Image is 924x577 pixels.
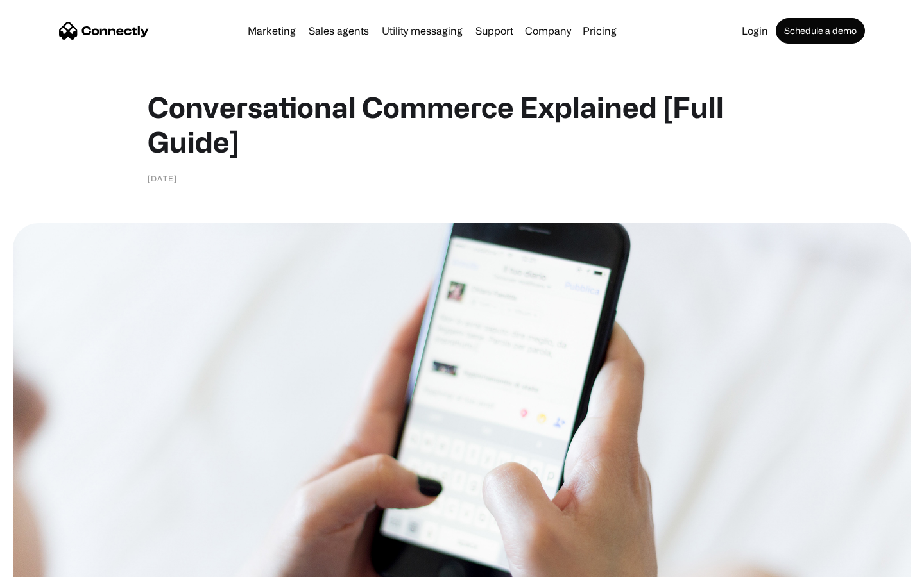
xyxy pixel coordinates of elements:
h1: Conversational Commerce Explained [Full Guide] [148,90,776,159]
ul: Language list [26,555,77,573]
aside: Language selected: English [13,555,77,573]
a: Pricing [577,26,622,36]
a: Login [737,26,773,36]
div: Company [525,22,571,40]
a: Utility messaging [377,26,468,36]
a: home [59,21,149,40]
a: Sales agents [304,26,374,36]
a: Marketing [243,26,301,36]
div: Company [521,22,575,40]
a: Support [470,26,518,36]
div: [DATE] [148,172,177,185]
a: Schedule a demo [776,18,865,44]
